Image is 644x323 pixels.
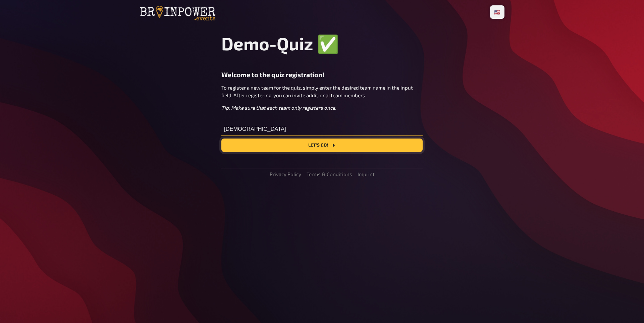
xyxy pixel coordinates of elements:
[221,33,423,55] h1: Demo-Quiz ✅​
[221,122,423,136] input: Verified by Zero Phishing
[221,71,423,78] h3: Welcome to the quiz registration!
[491,7,503,17] li: 🇺🇸
[221,84,423,99] p: To register a new team for the quiz, simply enter the desired team name in the input field. After...
[307,171,352,177] a: Terms & Conditions
[221,105,336,111] i: Tip: Make sure that each team only registers once.
[270,171,301,177] a: Privacy Policy
[358,171,375,177] a: Imprint
[221,139,423,152] button: Let's go!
